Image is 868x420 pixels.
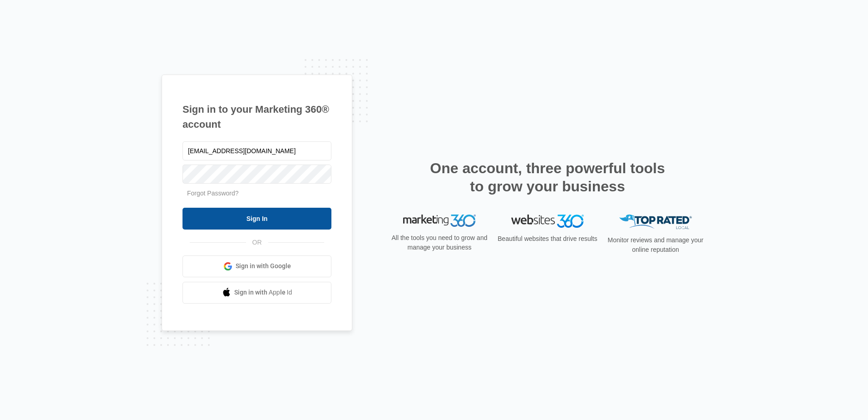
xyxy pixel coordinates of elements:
a: Sign in with Google [182,255,331,277]
span: OR [246,238,268,247]
img: Top Rated Local [619,215,692,230]
span: Sign in with Apple Id [234,288,292,297]
h2: One account, three powerful tools to grow your business [427,159,668,195]
input: Email [182,141,331,160]
a: Forgot Password? [187,190,239,197]
img: Websites 360 [511,215,584,228]
p: Beautiful websites that drive results [497,234,598,244]
input: Sign In [182,208,331,230]
img: Marketing 360 [403,215,476,227]
p: Monitor reviews and manage your online reputation [605,235,706,255]
a: Sign in with Apple Id [182,282,331,304]
h1: Sign in to your Marketing 360® account [182,102,331,132]
span: Sign in with Google [236,261,291,271]
p: All the tools you need to grow and manage your business [389,233,490,252]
